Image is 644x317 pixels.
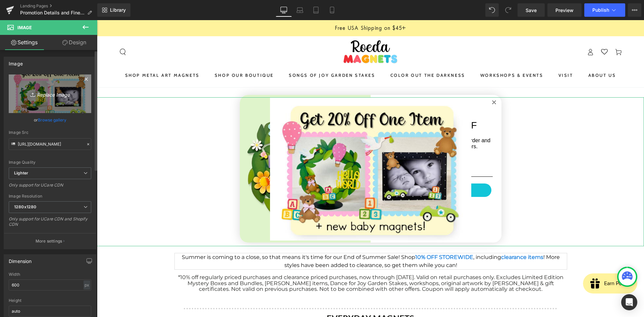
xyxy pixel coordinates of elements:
div: Image Resolution [9,194,91,199]
font: *10% off regularly priced purchases and clearance priced purchases, now through [DATE]. Valid on ... [81,254,467,272]
div: Height [9,298,91,303]
a: Preview [547,3,582,17]
strong: EVERYDAY MAGNETS [230,293,317,303]
a: Tablet [308,3,324,17]
iframe: Button to open loyalty program pop-up [486,253,540,273]
div: px [84,280,90,289]
input: auto [9,279,91,290]
span: Publish [592,7,609,13]
div: Only support for UCare CDN and Shopify CDN [9,216,91,231]
a: Laptop [292,3,308,17]
button: Redo [501,3,515,17]
a: Design [50,35,99,50]
button: Publish [584,3,625,17]
p: More settings [36,238,62,244]
button: More settings [4,233,96,249]
i: Replace Image [23,90,77,98]
span: Promotion Details and Fine Print [20,10,85,15]
input: Link [9,138,91,150]
button: Undo [485,3,499,17]
b: Lighter [14,170,28,175]
div: Image Quality [9,160,91,165]
span: Save [526,7,537,14]
strong: clearance items [404,234,446,240]
b: 1280x1280 [14,204,36,209]
div: Image Src [9,130,91,135]
span: Preview [555,7,574,14]
a: Mobile [324,3,340,17]
div: Open Intercom Messenger [621,294,637,310]
div: Dimension [9,255,32,264]
div: Width [9,272,91,277]
strong: 10% OFF STOREWIDE [318,234,376,240]
div: Only support for UCare CDN [9,182,91,192]
span: Library [110,7,126,13]
a: Landing Pages [20,3,97,9]
input: auto [9,306,91,317]
button: More [628,3,641,17]
a: New Library [97,3,130,17]
div: Image [9,57,23,66]
span: Image [17,25,32,30]
div: or [9,116,91,123]
a: Desktop [276,3,292,17]
a: Browse gallery [38,114,66,126]
iframe: To enrich screen reader interactions, please activate Accessibility in Grammarly extension settings [97,20,644,317]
